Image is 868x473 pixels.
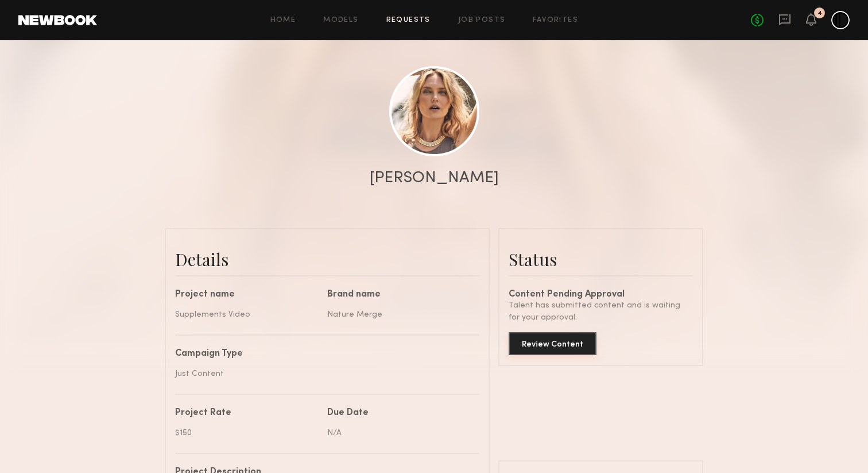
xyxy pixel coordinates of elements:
[327,290,471,299] div: Brand name
[175,248,479,271] div: Details
[327,309,471,321] div: Nature Merge
[327,409,471,418] div: Due Date
[533,17,578,24] a: Favorites
[323,17,358,24] a: Models
[270,17,296,24] a: Home
[458,17,506,24] a: Job Posts
[175,349,471,359] div: Campaign Type
[175,309,319,321] div: Supplements Video
[175,290,319,299] div: Project name
[175,427,319,439] div: $150
[509,332,596,355] button: Review Content
[386,17,431,24] a: Requests
[817,10,822,17] div: 4
[175,368,471,380] div: Just Content
[509,290,693,299] div: Content Pending Approval
[327,427,471,439] div: N/A
[509,299,693,324] div: Talent has submitted content and is waiting for your approval.
[175,409,319,418] div: Project Rate
[509,248,693,271] div: Status
[370,170,499,186] div: [PERSON_NAME]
